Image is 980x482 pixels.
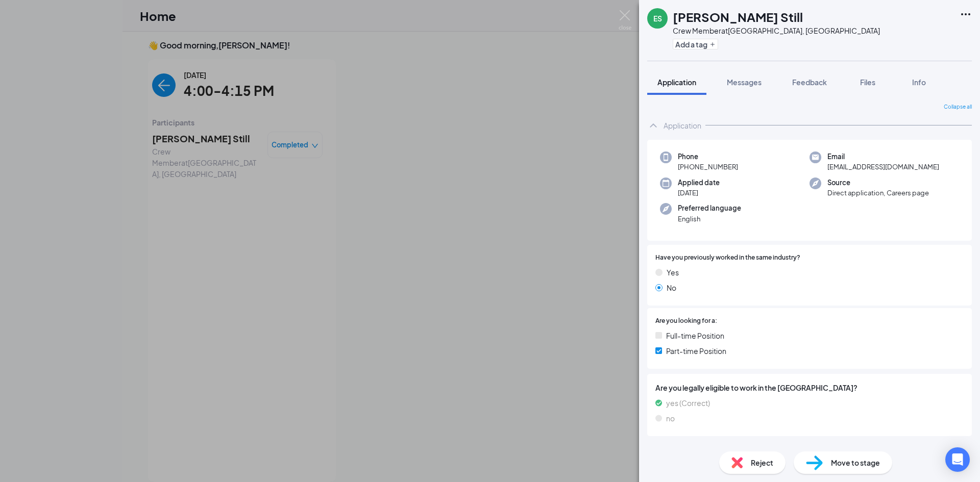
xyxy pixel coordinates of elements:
[944,103,972,111] span: Collapse all
[827,151,939,162] span: Email
[647,443,659,455] svg: ChevronUp
[673,8,803,26] h1: [PERSON_NAME] Still
[709,41,716,47] svg: Plus
[666,330,724,341] span: Full-time Position
[664,120,701,131] div: Application
[827,188,929,198] span: Direct application, Careers page
[666,397,710,409] span: yes (Correct)
[657,78,696,87] span: Application
[678,177,720,188] span: Applied date
[751,457,773,468] span: Reject
[960,8,972,20] svg: Ellipses
[678,203,741,213] span: Preferred language
[912,78,926,87] span: Info
[727,78,762,87] span: Messages
[653,13,662,23] div: ES
[678,162,738,172] span: [PHONE_NUMBER]
[673,26,880,36] div: Crew Member at [GEOGRAPHIC_DATA], [GEOGRAPHIC_DATA]
[792,78,827,87] span: Feedback
[666,413,675,424] span: no
[667,282,676,293] span: No
[667,267,679,278] span: Yes
[678,214,741,224] span: English
[647,119,659,132] svg: ChevronUp
[831,457,880,468] span: Move to stage
[860,78,875,87] span: Files
[678,188,720,198] span: [DATE]
[945,447,970,472] div: Open Intercom Messenger
[678,151,738,162] span: Phone
[827,177,929,188] span: Source
[655,253,800,263] span: Have you previously worked in the same industry?
[655,382,964,393] span: Are you legally eligible to work in the [GEOGRAPHIC_DATA]?
[827,162,939,172] span: [EMAIL_ADDRESS][DOMAIN_NAME]
[673,39,718,49] button: PlusAdd a tag
[666,345,726,357] span: Part-time Position
[655,316,717,326] span: Are you looking for a:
